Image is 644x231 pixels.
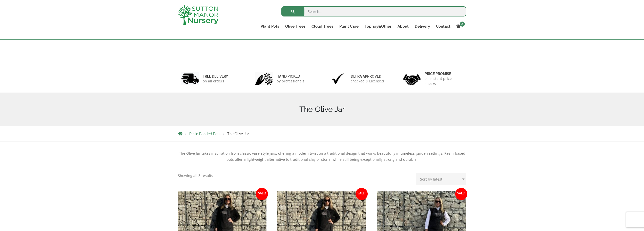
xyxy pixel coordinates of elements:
[356,188,368,200] span: Sale!
[433,23,453,30] a: Contact
[178,105,466,114] h1: The Olive Jar
[256,188,268,200] span: Sale!
[281,6,466,16] input: Search...
[203,74,228,79] h6: FREE DELIVERY
[455,188,467,200] span: Sale!
[282,23,308,30] a: Olive Trees
[189,132,220,136] a: Resin Bonded Pots
[203,79,228,84] p: on all orders
[308,23,336,30] a: Cloud Trees
[178,5,218,25] img: logo
[351,79,384,84] p: checked & Licensed
[227,132,249,136] span: The Olive Jar
[178,132,466,136] nav: Breadcrumbs
[351,74,384,79] h6: Defra approved
[425,76,463,86] p: consistent price checks
[453,23,466,30] a: 0
[277,79,304,84] p: by professionals
[403,71,421,86] img: 4.jpg
[329,72,347,85] img: 3.jpg
[412,23,433,30] a: Delivery
[258,23,282,30] a: Plant Pots
[178,150,466,163] p: The Olive Jar takes inspiration from classic vase-style jars, offering a modern twist on a tradit...
[425,72,463,76] h6: Price promise
[460,22,465,27] span: 0
[277,74,304,79] h6: hand picked
[362,23,394,30] a: Topiary&Other
[336,23,362,30] a: Plant Care
[255,72,273,85] img: 2.jpg
[416,173,466,185] select: Shop order
[178,173,213,179] p: Showing all 3 results
[394,23,412,30] a: About
[181,72,199,85] img: 1.jpg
